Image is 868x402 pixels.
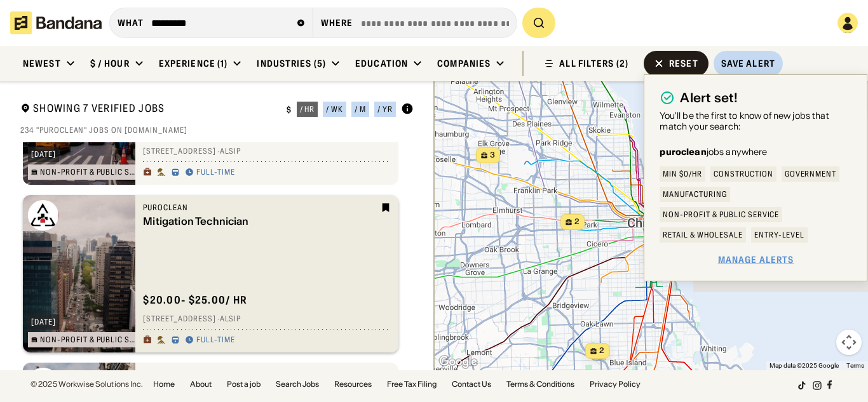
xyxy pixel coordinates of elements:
[663,191,726,198] div: Manufacturing
[785,170,837,178] div: Government
[721,58,775,69] div: Save Alert
[355,58,408,69] div: Education
[437,354,479,370] a: Open this area in Google Maps (opens a new window)
[159,58,228,69] div: Experience (1)
[663,211,779,218] div: Non-Profit & Public Service
[31,380,143,388] div: © 2025 Workwise Solutions Inc.
[660,147,767,156] div: jobs anywhere
[143,147,391,157] div: [STREET_ADDRESS] · Alsip
[20,102,276,117] div: Showing 7 Verified Jobs
[660,111,851,132] div: You'll be the first to know of new jobs that match your search:
[490,150,495,161] span: 3
[754,231,805,239] div: Entry-Level
[257,58,326,69] div: Industries (5)
[321,17,353,29] div: Where
[118,17,144,29] div: what
[196,335,235,345] div: Full-time
[23,58,61,69] div: Newest
[506,380,574,388] a: Terms & Conditions
[143,203,378,213] div: PuroClean
[276,380,319,388] a: Search Jobs
[10,11,102,34] img: Bandana logotype
[559,59,628,68] div: ALL FILTERS (2)
[143,293,247,307] div: $ 20.00 - $25.00 / hr
[287,105,292,115] div: $
[437,354,479,370] img: Google
[40,168,137,176] div: Non-Profit & Public Service
[143,215,378,227] div: Mitigation Technician
[334,380,372,388] a: Resources
[196,168,235,178] div: Full-time
[836,330,862,355] button: Map camera controls
[377,105,393,113] div: / yr
[300,105,315,113] div: / hr
[663,231,742,239] div: Retail & Wholesale
[28,200,58,231] img: PuroClean logo
[31,318,56,326] div: [DATE]
[40,336,137,344] div: Non-Profit & Public Service
[31,151,56,158] div: [DATE]
[20,125,414,135] div: 234 "puroclean" jobs on [DOMAIN_NAME]
[574,217,580,227] span: 2
[326,105,343,113] div: / wk
[718,254,794,265] a: Manage Alerts
[190,380,212,388] a: About
[669,59,698,68] div: Reset
[599,345,604,356] span: 2
[153,380,175,388] a: Home
[714,170,773,178] div: Construction
[227,380,261,388] a: Post a job
[452,380,491,388] a: Contact Us
[590,380,641,388] a: Privacy Policy
[20,142,414,370] div: grid
[846,362,864,369] a: Terms (opens in new tab)
[355,105,366,113] div: / m
[143,314,391,325] div: [STREET_ADDRESS] · Alsip
[770,362,839,369] span: Map data ©2025 Google
[90,58,130,69] div: $ / hour
[680,90,738,105] div: Alert set!
[28,368,58,398] img: PuroClean logo
[663,170,702,178] div: Min $0/hr
[387,380,437,388] a: Free Tax Filing
[660,146,706,157] b: puroclean
[437,58,491,69] div: Companies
